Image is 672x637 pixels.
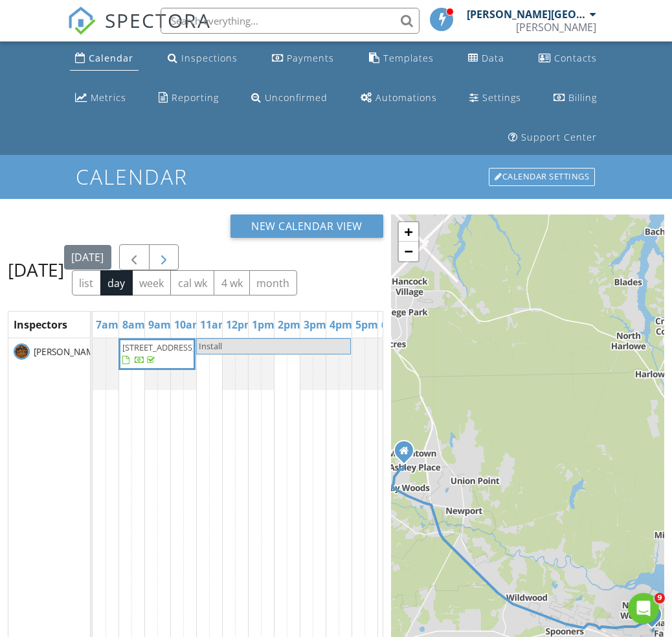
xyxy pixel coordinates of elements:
a: 2pm [274,314,304,335]
div: Reporting [172,91,219,104]
a: Zoom in [399,222,418,242]
span: [STREET_ADDRESS] [122,342,195,353]
div: Settings [482,91,521,104]
a: Zoom out [399,242,418,261]
div: Calendar Settings [489,168,595,186]
div: Calendar [89,52,133,64]
div: Robert Kelly [516,21,596,34]
div: Templates [383,52,434,64]
iframe: Intercom live chat [628,593,659,624]
a: Settings [464,86,526,110]
a: 9am [145,314,174,335]
img: The Best Home Inspection Software - Spectora [67,6,96,35]
button: Next day [149,244,179,271]
div: Inspections [181,52,238,64]
a: Support Center [503,126,602,150]
button: month [249,270,297,295]
a: Templates [364,47,439,71]
a: Automations (Basic) [355,86,442,110]
a: 5pm [352,314,381,335]
button: 4 wk [214,270,250,295]
span: [PERSON_NAME][GEOGRAPHIC_DATA] [31,345,192,358]
a: Billing [548,86,602,110]
a: Data [463,47,510,71]
div: Support Center [521,131,597,143]
div: [PERSON_NAME][GEOGRAPHIC_DATA] [467,8,587,21]
a: 10am [171,314,206,335]
a: 8am [119,314,148,335]
a: Unconfirmed [246,86,333,110]
a: 3pm [300,314,330,335]
input: Search everything... [161,8,420,34]
span: Install [199,340,222,352]
a: SPECTORA [67,17,211,45]
span: 9 [655,593,665,603]
div: Payments [287,52,334,64]
div: Automations [375,91,437,104]
a: Metrics [70,86,131,110]
div: 703 Tom Mann Rd, Newport NC 28570 [404,450,412,458]
a: Payments [267,47,339,71]
a: Reporting [153,86,224,110]
a: 6pm [378,314,407,335]
a: Calendar [70,47,139,71]
div: 3600 Mandy Ln, Morehead City, NC 28557 [652,614,660,622]
button: day [100,270,133,295]
img: unnamed.jpg [14,343,30,360]
button: week [132,270,172,295]
button: list [72,270,101,295]
h2: [DATE] [8,257,64,283]
div: Unconfirmed [265,91,328,104]
span: SPECTORA [105,6,211,34]
div: Data [482,52,504,64]
button: [DATE] [64,245,111,270]
button: New Calendar View [230,214,383,238]
a: 12pm [223,314,258,335]
a: 7am [93,314,122,335]
a: 4pm [326,314,355,335]
span: Inspectors [14,318,67,332]
a: Contacts [533,47,602,71]
div: Billing [568,91,597,104]
button: Previous day [119,244,150,271]
a: Calendar Settings [487,167,596,187]
h1: Calendar [76,165,597,188]
a: 11am [197,314,232,335]
a: Inspections [162,47,243,71]
a: 1pm [249,314,278,335]
div: Metrics [91,91,126,104]
button: cal wk [170,270,214,295]
div: Contacts [554,52,597,64]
